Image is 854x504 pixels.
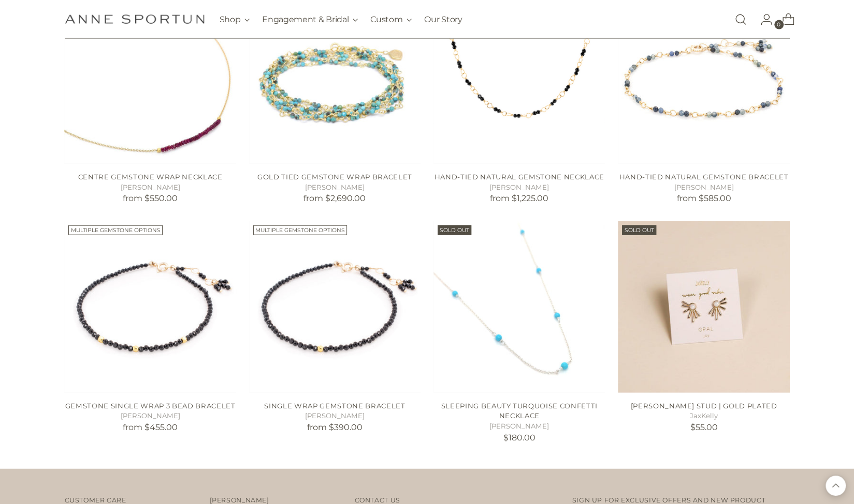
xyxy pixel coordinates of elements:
a: Sleeping Beauty Turquoise Confetti Necklace [441,402,597,420]
a: Anne Sportun Fine Jewellery [65,14,205,24]
span: [PERSON_NAME] [209,496,269,504]
button: Engagement & Bridal [262,8,358,31]
span: Customer Care [64,496,126,504]
p: from $455.00 [64,421,236,434]
p: from $390.00 [249,421,421,434]
span: $55.00 [690,422,717,432]
a: Single Wrap Gemstone Bracelet [249,221,421,392]
h5: [PERSON_NAME] [64,182,236,193]
p: from $2,690.00 [249,192,421,205]
p: from $585.00 [618,192,789,205]
a: Sleeping Beauty Turquoise Confetti Necklace [433,221,605,392]
p: from $550.00 [64,192,236,205]
span: Contact Us [354,496,400,504]
a: Gemstone Single Wrap 3 Bead Bracelet [64,221,236,392]
h5: JaxKelly [618,411,789,421]
a: Go to the account page [752,9,773,30]
span: $180.00 [503,433,535,442]
span: 0 [774,20,784,29]
h5: [PERSON_NAME] [433,182,605,193]
button: Custom [370,8,412,31]
a: Hand-Tied Natural Gemstone Necklace [435,173,604,181]
a: Open search modal [730,9,751,30]
p: from $1,225.00 [433,192,605,205]
h5: [PERSON_NAME] [249,411,421,421]
a: Single Wrap Gemstone Bracelet [264,402,405,410]
h5: [PERSON_NAME] [433,421,605,432]
a: [PERSON_NAME] Stud | Gold Plated [630,402,777,410]
a: Hand-Tied Natural Gemstone Bracelet [619,173,788,181]
a: Centre Gemstone Wrap Necklace [78,173,223,181]
h5: [PERSON_NAME] [249,182,421,193]
button: Back to top [826,476,846,496]
h5: [PERSON_NAME] [618,182,789,193]
a: Sun Ray Stud | Gold Plated [618,221,789,392]
a: Open cart modal [774,9,794,30]
a: Our Story [424,8,462,31]
h5: [PERSON_NAME] [64,411,236,421]
a: Gemstone Single Wrap 3 Bead Bracelet [65,402,236,410]
a: Gold Tied Gemstone Wrap Bracelet [257,173,412,181]
button: Shop [220,8,250,31]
